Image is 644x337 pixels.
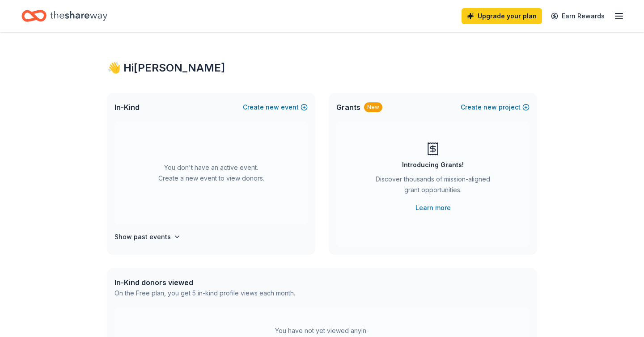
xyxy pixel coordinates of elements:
a: Learn more [415,202,451,213]
div: In-Kind donors viewed [114,277,295,288]
div: Discover thousands of mission-aligned grant opportunities. [372,174,494,199]
div: On the Free plan, you get 5 in-kind profile views each month. [114,288,295,299]
a: Earn Rewards [546,8,610,24]
h4: Show past events [114,232,171,242]
div: 👋 Hi [PERSON_NAME] [107,61,537,75]
a: Home [21,5,107,26]
button: Createnewevent [243,102,308,113]
a: Upgrade your plan [462,8,542,24]
button: Show past events [114,232,181,242]
span: In-Kind [114,102,140,113]
span: new [483,102,497,113]
div: New [364,102,382,112]
div: Introducing Grants! [402,160,464,170]
span: new [266,102,279,113]
div: You don't have an active event. Create a new event to view donors. [114,122,308,224]
span: Grants [336,102,360,113]
button: Createnewproject [461,102,530,113]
